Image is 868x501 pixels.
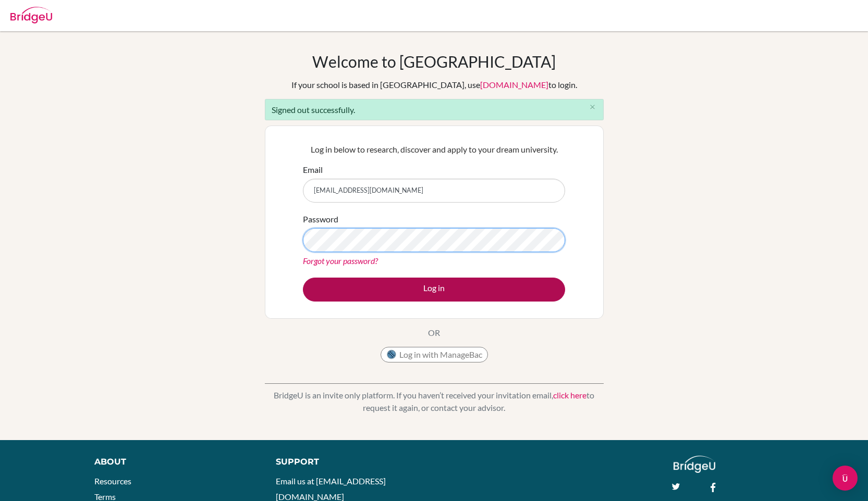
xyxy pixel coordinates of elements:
div: About [94,456,252,468]
div: If your school is based in [GEOGRAPHIC_DATA], use to login. [291,79,577,91]
p: Log in below to research, discover and apply to your dream university. [303,143,565,156]
a: Resources [94,476,131,486]
button: Close [582,99,603,115]
img: Bridge-U [10,7,52,23]
div: Support [276,456,422,468]
button: Log in [303,278,565,302]
img: logo_white@2x-f4f0deed5e89b7ecb1c2cc34c3e3d731f90f0f143d5ea2071677605dd97b5244.png [674,456,716,473]
div: Signed out successfully. [265,99,604,120]
a: click here [553,390,586,400]
i: close [589,103,596,111]
p: BridgeU is an invite only platform. If you haven’t received your invitation email, to request it ... [265,389,604,414]
p: OR [428,327,440,339]
a: [DOMAIN_NAME] [480,80,548,90]
a: Forgot your password? [303,256,378,266]
h1: Welcome to [GEOGRAPHIC_DATA] [312,52,556,71]
div: Open Intercom Messenger [833,466,858,491]
button: Log in with ManageBac [381,347,488,362]
label: Password [303,213,338,226]
label: Email [303,164,323,176]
